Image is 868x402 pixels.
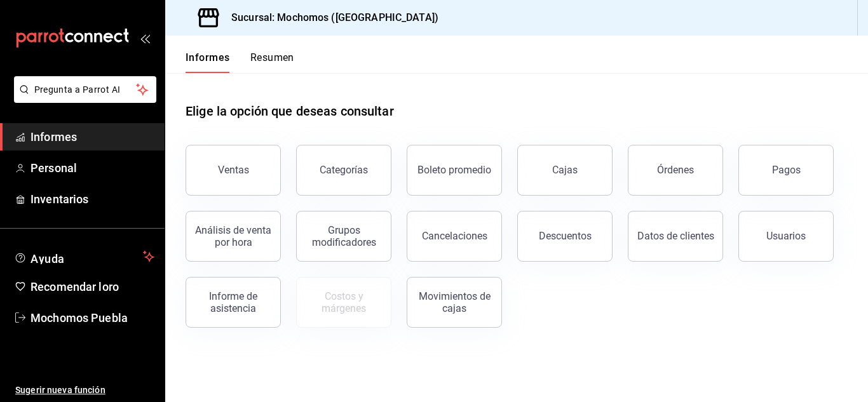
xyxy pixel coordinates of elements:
[407,277,502,328] button: Movimientos de cajas
[218,164,249,176] font: Ventas
[407,211,502,262] button: Cancelaciones
[312,224,376,248] font: Grupos modificadores
[419,290,491,314] font: Movimientos de cajas
[186,51,294,73] div: pestañas de navegación
[738,145,834,196] button: Pagos
[517,145,613,196] button: Cajas
[209,290,257,314] font: Informe de asistencia
[417,164,491,176] font: Boleto promedio
[322,290,366,314] font: Costos y márgenes
[231,11,438,23] font: Sucursal: Mochomos ([GEOGRAPHIC_DATA])
[9,92,156,105] a: Pregunta a Parrot AI
[186,145,281,196] button: Ventas
[186,277,281,328] button: Informe de asistencia
[296,145,391,196] button: Categorías
[250,51,294,64] font: Resumen
[15,385,105,395] font: Sugerir nueva función
[738,211,834,262] button: Usuarios
[31,252,65,265] font: Ayuda
[766,230,806,242] font: Usuarios
[422,230,487,242] font: Cancelaciones
[31,130,77,144] font: Informes
[296,211,391,262] button: Grupos modificadores
[296,277,391,328] button: Contrata inventarios para ver este informe
[195,224,271,248] font: Análisis de venta por hora
[31,280,119,293] font: Recomendar loro
[628,145,723,196] button: Órdenes
[31,161,77,175] font: Personal
[628,211,723,262] button: Datos de clientes
[140,33,150,43] button: abrir_cajón_menú
[31,311,128,325] font: Mochomos Puebla
[407,145,502,196] button: Boleto promedio
[772,164,801,176] font: Pagos
[186,211,281,262] button: Análisis de venta por hora
[14,76,156,103] button: Pregunta a Parrot AI
[657,164,694,176] font: Órdenes
[552,164,578,176] font: Cajas
[517,211,613,262] button: Descuentos
[320,164,368,176] font: Categorías
[34,84,121,95] font: Pregunta a Parrot AI
[31,192,88,206] font: Inventarios
[539,230,592,242] font: Descuentos
[186,51,230,64] font: Informes
[186,104,394,119] font: Elige la opción que deseas consultar
[637,230,714,242] font: Datos de clientes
